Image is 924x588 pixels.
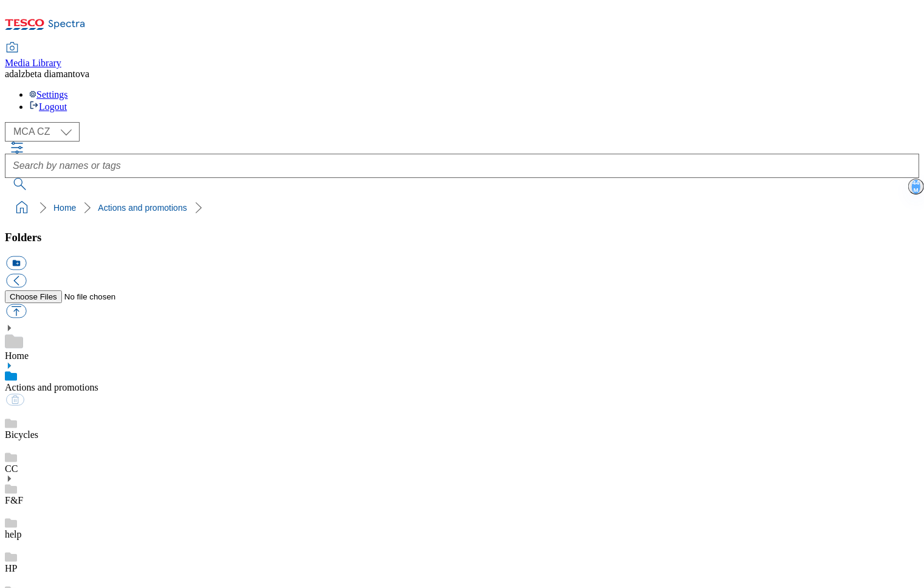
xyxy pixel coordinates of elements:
[5,429,38,440] a: Bicycles
[5,382,98,392] a: Actions and promotions
[12,198,32,217] a: home
[5,69,14,79] span: ad
[5,58,61,68] span: Media Library
[5,231,919,244] h3: Folders
[5,196,919,219] nav: breadcrumb
[5,495,23,505] a: F&F
[5,529,22,539] a: help
[5,563,17,573] a: HP
[29,89,68,100] a: Settings
[5,350,29,361] a: Home
[98,203,187,213] a: Actions and promotions
[29,101,67,112] a: Logout
[5,463,18,474] a: CC
[14,69,89,79] span: alzbeta diamantova
[5,43,61,69] a: Media Library
[5,154,919,178] input: Search by names or tags
[53,203,76,213] a: Home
